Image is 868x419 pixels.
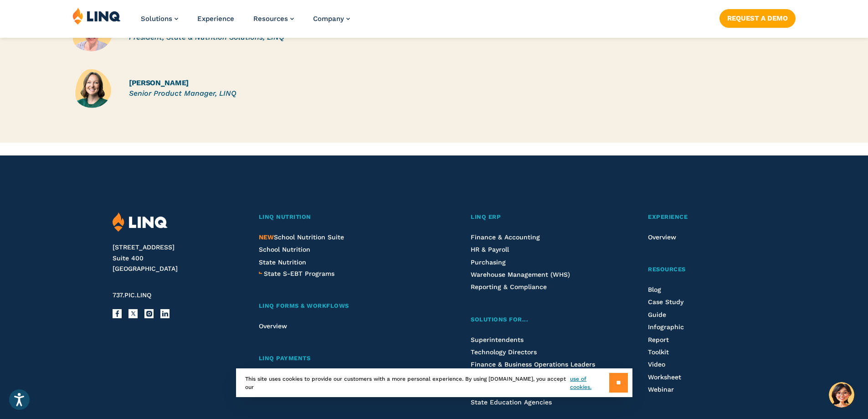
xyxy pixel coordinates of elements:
[648,361,665,368] a: Video
[259,301,423,311] a: LINQ Forms & Workflows
[471,213,501,220] span: LINQ ERP
[648,348,669,356] a: Toolkit
[259,259,306,266] a: State Nutrition
[113,212,168,232] img: LINQ | K‑12 Software
[197,15,234,23] a: Experience
[471,361,595,368] a: Finance & Business Operations Leaders
[648,336,669,343] a: Report
[313,15,344,23] span: Company
[160,309,169,318] a: LinkedIn
[648,212,755,222] a: Experience
[113,242,237,274] address: [STREET_ADDRESS] Suite 400 [GEOGRAPHIC_DATA]
[259,246,310,253] a: School Nutrition
[259,233,344,241] span: School Nutrition Suite
[259,212,423,222] a: LINQ Nutrition
[113,309,122,318] a: Facebook
[129,78,361,88] h4: [PERSON_NAME]
[471,348,537,356] a: Technology Directors
[144,309,154,318] a: Instagram
[113,291,151,299] span: 737.PIC.LINQ
[313,15,350,23] a: Company
[471,233,540,241] a: Finance & Accounting
[141,7,350,37] nav: Primary Navigation
[471,212,600,222] a: LINQ ERP
[264,269,334,279] a: State S-EBT Programs
[648,286,661,293] a: Blog
[259,322,287,330] a: Overview
[648,233,676,241] a: Overview
[829,382,854,408] button: Hello, have a question? Let’s chat.
[648,213,688,220] span: Experience
[471,336,524,343] a: Superintendents
[141,15,178,23] a: Solutions
[648,373,681,381] a: Worksheet
[570,375,609,391] a: use of cookies.
[264,270,334,277] span: State S-EBT Programs
[259,354,423,363] a: LINQ Payments
[259,302,349,309] span: LINQ Forms & Workflows
[141,15,172,23] span: Solutions
[259,233,344,241] a: NEWSchool Nutrition Suite
[648,265,755,274] a: Resources
[253,15,288,23] span: Resources
[648,323,684,331] a: Infographic
[471,271,570,278] a: Warehouse Management (WHS)
[72,7,121,25] img: LINQ | K‑12 Software
[259,213,311,220] span: LINQ Nutrition
[236,368,632,397] div: This site uses cookies to provide our customers with a more personal experience. By using [DOMAIN...
[648,266,686,273] span: Resources
[471,246,509,253] a: HR & Payroll
[253,15,294,23] a: Resources
[128,309,138,318] a: X
[471,259,506,266] a: Purchasing
[259,355,311,362] span: LINQ Payments
[719,9,796,27] a: Request a Demo
[648,298,683,305] a: Case Study
[259,233,274,241] span: NEW
[719,7,796,27] nav: Button Navigation
[648,311,666,318] a: Guide
[471,283,547,290] a: Reporting & Compliance
[129,89,236,98] em: Senior Product Manager, LINQ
